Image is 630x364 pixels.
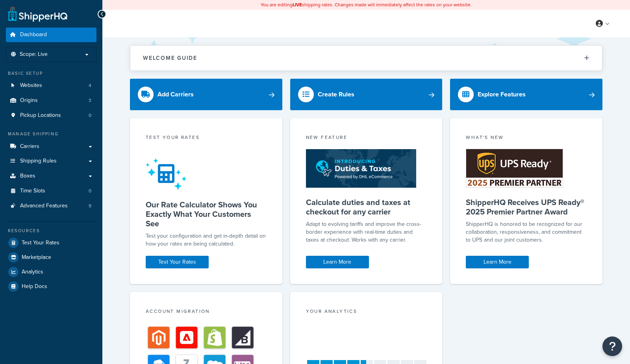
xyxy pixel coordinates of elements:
button: Open Resource Center [602,336,622,356]
div: Account Migration [146,308,267,317]
a: Explore Features [450,79,602,110]
span: Dashboard [20,31,47,38]
a: Learn More [306,256,369,268]
span: Test Your Rates [22,240,59,246]
div: Manage Shipping [6,131,96,137]
li: Time Slots [6,184,96,198]
b: LIVE [293,1,302,8]
button: Welcome Guide [130,46,602,70]
h5: ShipperHQ Receives UPS Ready® 2025 Premier Partner Award [466,198,587,216]
span: Origins [20,97,38,104]
span: 0 [89,188,91,194]
div: Your Analytics [306,308,427,317]
span: Advanced Features [20,203,68,209]
a: Time Slots0 [6,184,96,198]
h5: Our Rate Calculator Shows You Exactly What Your Customers See [146,200,267,228]
a: Marketplace [6,250,96,264]
h5: Calculate duties and taxes at checkout for any carrier [306,198,427,216]
h2: Welcome Guide [143,55,197,61]
p: Adapt to evolving tariffs and improve the cross-border experience with real-time duties and taxes... [306,220,427,244]
span: Scope: Live [20,51,48,58]
li: Websites [6,78,96,93]
a: Shipping Rules [6,154,96,168]
span: Analytics [22,269,43,275]
a: Origins3 [6,93,96,108]
div: Basic Setup [6,70,96,77]
span: Help Docs [22,283,47,290]
span: 0 [89,112,91,119]
a: Test Your Rates [6,236,96,250]
span: Shipping Rules [20,158,57,164]
div: New Feature [306,134,427,143]
div: Add Carriers [157,89,194,100]
a: Test Your Rates [146,256,209,268]
li: Pickup Locations [6,108,96,123]
span: Carriers [20,143,39,150]
a: Add Carriers [130,79,282,110]
a: Pickup Locations0 [6,108,96,123]
div: Test your configuration and get in-depth detail on how your rates are being calculated. [146,232,267,248]
span: Boxes [20,173,35,179]
a: Analytics [6,265,96,279]
div: What's New [466,134,587,143]
a: Create Rules [290,79,443,110]
span: 4 [89,82,91,89]
a: Carriers [6,139,96,154]
a: Help Docs [6,279,96,294]
div: Explore Features [478,89,526,100]
a: Advanced Features9 [6,199,96,213]
div: Test your rates [146,134,267,143]
span: 9 [89,203,91,209]
span: Websites [20,82,42,89]
span: Time Slots [20,188,45,194]
li: Origins [6,93,96,108]
li: Advanced Features [6,199,96,213]
a: Learn More [466,256,529,268]
a: Websites4 [6,78,96,93]
a: Boxes [6,169,96,183]
a: Dashboard [6,28,96,42]
div: Create Rules [318,89,354,100]
p: ShipperHQ is honored to be recognized for our collaboration, responsiveness, and commitment to UP... [466,220,587,244]
div: Resources [6,227,96,234]
span: Marketplace [22,254,51,261]
span: 3 [89,97,91,104]
span: Pickup Locations [20,112,61,119]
